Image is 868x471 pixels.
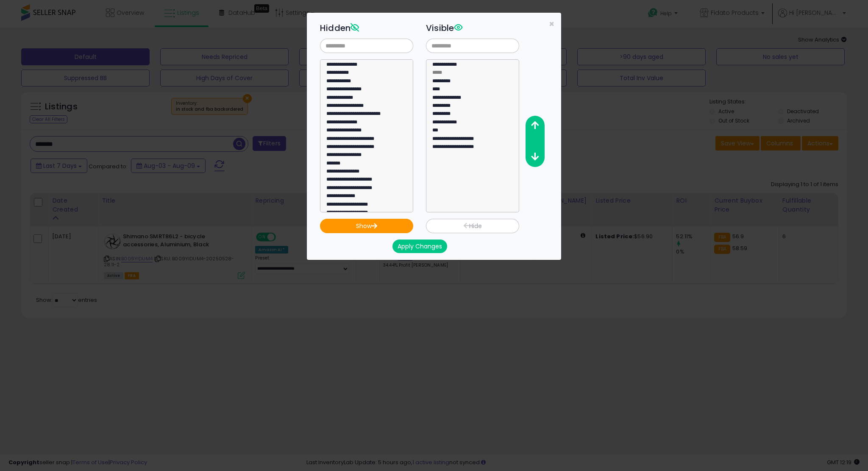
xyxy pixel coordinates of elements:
h3: Visible [426,22,519,34]
span: × [549,18,554,30]
button: Hide [426,219,519,233]
button: Apply Changes [392,240,447,253]
h3: Hidden [320,22,413,34]
button: Show [320,219,413,233]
